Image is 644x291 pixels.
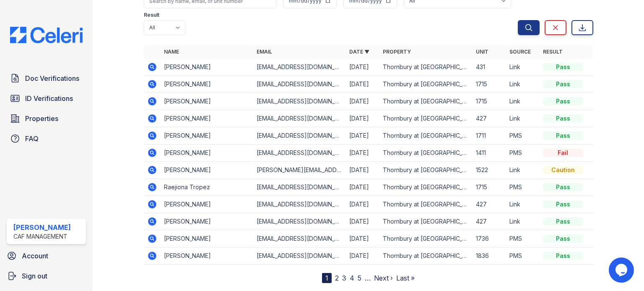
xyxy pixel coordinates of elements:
span: ID Verifications [25,93,73,103]
td: [PERSON_NAME] [161,162,253,179]
td: [EMAIL_ADDRESS][DOMAIN_NAME] [253,247,346,265]
div: Pass [543,200,583,209]
span: Doc Verifications [25,73,79,83]
img: CE_Logo_Blue-a8612792a0a2168367f1c8372b55b34899dd931a85d93a1a3d3e32e68fde9ad4.png [3,27,89,43]
td: PMS [506,247,540,265]
td: Thornbury at [GEOGRAPHIC_DATA] [379,230,472,247]
div: Pass [543,183,583,191]
td: [PERSON_NAME] [161,127,253,144]
div: 1 [322,273,332,283]
div: Pass [543,63,583,71]
td: Link [506,93,540,110]
td: [PERSON_NAME] [161,144,253,162]
td: [EMAIL_ADDRESS][DOMAIN_NAME] [253,213,346,230]
td: [DATE] [346,127,379,144]
td: Thornbury at [GEOGRAPHIC_DATA] [379,127,472,144]
a: 3 [342,274,346,282]
div: Pass [543,97,583,106]
a: Date ▼ [349,49,369,55]
a: Account [3,247,89,264]
td: 1736 [473,230,506,247]
div: CAF Management [13,232,71,241]
td: Thornbury at [GEOGRAPHIC_DATA] [379,213,472,230]
td: [DATE] [346,247,379,265]
td: [PERSON_NAME][EMAIL_ADDRESS][DOMAIN_NAME] [253,162,346,179]
a: Last » [396,274,415,282]
a: Email [257,49,272,55]
a: Doc Verifications [7,70,86,87]
td: Raejiona Tropez [161,179,253,196]
td: PMS [506,179,540,196]
a: Properties [7,110,86,127]
td: [DATE] [346,93,379,110]
td: PMS [506,230,540,247]
span: … [365,273,371,283]
label: Result [144,12,159,18]
a: Sign out [3,268,89,284]
td: Thornbury at [GEOGRAPHIC_DATA] [379,196,472,213]
td: [DATE] [346,230,379,247]
td: PMS [506,144,540,162]
td: 1715 [473,93,506,110]
iframe: chat widget [609,258,636,283]
td: [DATE] [346,179,379,196]
td: Thornbury at [GEOGRAPHIC_DATA] [379,144,472,162]
td: [EMAIL_ADDRESS][DOMAIN_NAME] [253,179,346,196]
td: Thornbury at [GEOGRAPHIC_DATA] [379,110,472,127]
td: 1836 [473,247,506,265]
div: Pass [543,252,583,260]
td: Thornbury at [GEOGRAPHIC_DATA] [379,247,472,265]
td: [DATE] [346,59,379,76]
td: Link [506,213,540,230]
span: Properties [25,113,58,124]
td: [DATE] [346,213,379,230]
td: [EMAIL_ADDRESS][DOMAIN_NAME] [253,144,346,162]
a: Property [383,49,411,55]
td: [PERSON_NAME] [161,76,253,93]
a: ID Verifications [7,90,86,107]
div: Caution [543,166,583,174]
td: [DATE] [346,196,379,213]
div: Pass [543,114,583,123]
td: Thornbury at [GEOGRAPHIC_DATA] [379,179,472,196]
td: [PERSON_NAME] [161,247,253,265]
a: 4 [350,274,354,282]
td: 427 [473,110,506,127]
td: Thornbury at [GEOGRAPHIC_DATA] [379,59,472,76]
div: Pass [543,217,583,226]
td: 1715 [473,179,506,196]
td: Link [506,110,540,127]
a: Unit [476,49,488,55]
td: [PERSON_NAME] [161,93,253,110]
td: [PERSON_NAME] [161,213,253,230]
div: Fail [543,149,583,157]
a: Result [543,49,563,55]
div: [PERSON_NAME] [13,222,71,232]
td: [DATE] [346,110,379,127]
td: Link [506,162,540,179]
td: Link [506,196,540,213]
td: [EMAIL_ADDRESS][DOMAIN_NAME] [253,93,346,110]
span: FAQ [25,134,39,144]
td: Thornbury at [GEOGRAPHIC_DATA] [379,93,472,110]
a: Name [164,49,179,55]
td: [EMAIL_ADDRESS][DOMAIN_NAME] [253,230,346,247]
td: [PERSON_NAME] [161,110,253,127]
a: FAQ [7,130,86,147]
a: Next › [374,274,393,282]
div: Pass [543,131,583,140]
td: [PERSON_NAME] [161,196,253,213]
td: [EMAIL_ADDRESS][DOMAIN_NAME] [253,196,346,213]
td: 1522 [473,162,506,179]
td: 431 [473,59,506,76]
td: [DATE] [346,76,379,93]
td: 427 [473,196,506,213]
a: Source [509,49,531,55]
td: 1411 [473,144,506,162]
td: Thornbury at [GEOGRAPHIC_DATA] [379,162,472,179]
td: 1715 [473,76,506,93]
td: [PERSON_NAME] [161,230,253,247]
span: Sign out [22,271,47,281]
td: [EMAIL_ADDRESS][DOMAIN_NAME] [253,110,346,127]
